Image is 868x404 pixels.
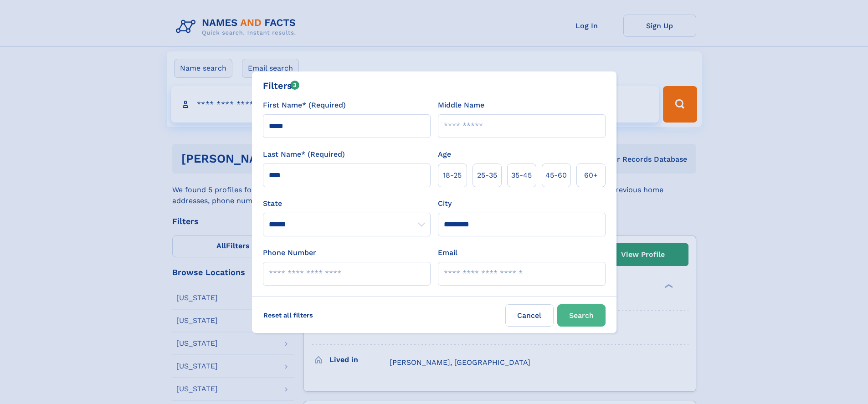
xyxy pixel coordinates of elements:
[263,247,316,258] label: Phone Number
[438,198,452,209] label: City
[438,100,484,111] label: Middle Name
[263,198,431,209] label: State
[505,304,554,327] label: Cancel
[557,304,606,327] button: Search
[477,170,497,181] span: 25‑35
[511,170,532,181] span: 35‑45
[438,149,451,160] label: Age
[438,247,457,258] label: Email
[545,170,567,181] span: 45‑60
[443,170,462,181] span: 18‑25
[257,304,319,326] label: Reset all filters
[263,79,300,92] div: Filters
[263,149,345,160] label: Last Name* (Required)
[263,100,346,111] label: First Name* (Required)
[584,170,598,181] span: 60+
